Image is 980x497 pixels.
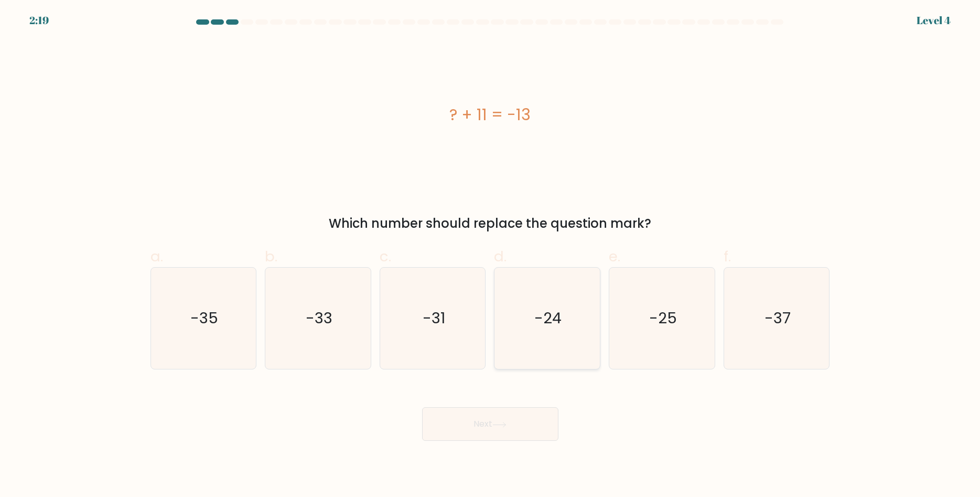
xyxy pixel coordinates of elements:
[649,308,677,329] text: -25
[917,13,951,28] div: Level 4
[150,246,163,267] span: a.
[724,246,731,267] span: f.
[150,103,830,126] div: ? + 11 = -13
[157,214,824,233] div: Which number should replace the question mark?
[494,246,507,267] span: d.
[422,407,558,441] button: Next
[535,308,562,329] text: -24
[764,308,791,329] text: -37
[306,308,332,329] text: -33
[609,246,620,267] span: e.
[29,13,49,28] div: 2:19
[265,246,277,267] span: b.
[380,246,391,267] span: c.
[190,308,218,329] text: -35
[423,308,445,329] text: -31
